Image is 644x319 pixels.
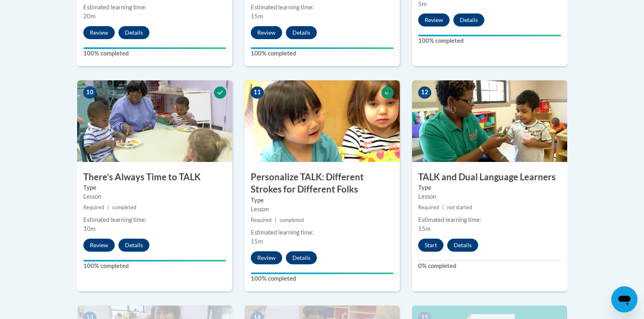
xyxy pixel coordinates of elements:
[251,228,394,237] div: Estimated learning time:
[112,204,136,210] span: completed
[83,49,226,58] label: 100% completed
[447,204,472,210] span: not started
[251,49,394,58] label: 100% completed
[418,225,430,232] span: 15m
[83,13,96,20] span: 20m
[418,13,450,27] button: Review
[83,26,115,39] button: Review
[77,171,232,184] h3: There’s Always Time to TALK
[251,217,272,223] span: Required
[83,3,226,12] div: Estimated learning time:
[418,204,439,210] span: Required
[447,239,478,252] button: Details
[275,217,276,223] span: |
[251,196,394,205] label: Type
[418,183,561,192] label: Type
[245,171,400,196] h3: Personalize TALK: Different Strokes for Different Folks
[83,215,226,224] div: Estimated learning time:
[251,272,394,274] div: Your progress
[83,239,115,252] button: Review
[418,0,427,7] span: 5m
[418,239,443,252] button: Start
[83,225,96,232] span: 10m
[83,183,226,192] label: Type
[418,86,431,99] span: 12
[118,239,149,252] button: Details
[418,36,561,45] label: 100% completed
[83,204,104,210] span: Required
[107,204,109,210] span: |
[286,26,317,39] button: Details
[251,251,282,264] button: Review
[83,260,226,261] div: Your progress
[251,86,264,99] span: 11
[251,238,263,245] span: 15m
[412,80,567,162] img: Course Image
[83,261,226,270] label: 100% completed
[118,26,149,39] button: Details
[251,26,282,39] button: Review
[418,215,561,224] div: Estimated learning time:
[83,86,96,99] span: 10
[286,251,317,264] button: Details
[251,274,394,283] label: 100% completed
[611,286,637,312] iframe: Button to launch messaging window
[442,204,444,210] span: |
[251,47,394,49] div: Your progress
[77,80,232,162] img: Course Image
[412,171,567,184] h3: TALK and Dual Language Learners
[251,3,394,12] div: Estimated learning time:
[245,80,400,162] img: Course Image
[280,217,304,223] span: completed
[251,13,263,20] span: 15m
[418,35,561,36] div: Your progress
[418,261,561,270] label: 0% completed
[83,47,226,49] div: Your progress
[418,192,561,201] div: Lesson
[453,13,484,27] button: Details
[83,192,226,201] div: Lesson
[251,205,394,214] div: Lesson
